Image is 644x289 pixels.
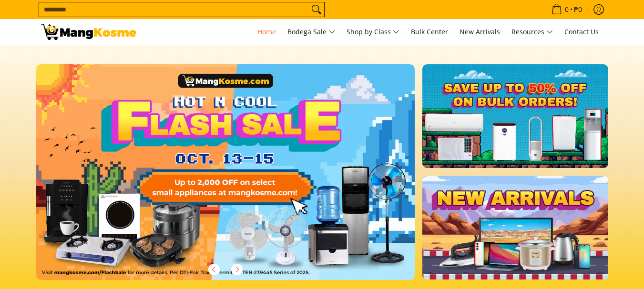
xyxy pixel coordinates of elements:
span: Shop by Class [347,26,399,38]
span: New Arrivals [460,27,500,36]
span: Bodega Sale [287,26,335,38]
a: Home [253,19,281,45]
span: Home [257,27,276,36]
button: Next [226,259,247,280]
span: Resources [511,26,553,38]
a: New Arrivals [455,19,505,45]
nav: Main Menu [146,19,603,45]
a: Resources [507,19,558,45]
span: 0 [563,6,570,13]
span: • [549,4,585,15]
span: Contact Us [564,27,599,36]
span: Bulk Center [411,27,448,36]
img: Mang Kosme: Your Home Appliances Warehouse Sale Partner! [41,24,136,40]
a: Bulk Center [406,19,453,45]
span: ₱0 [572,6,583,13]
button: Search [309,2,324,17]
a: Contact Us [560,19,603,45]
a: Bodega Sale [283,19,340,45]
button: Previous [204,259,225,280]
a: Shop by Class [342,19,404,45]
